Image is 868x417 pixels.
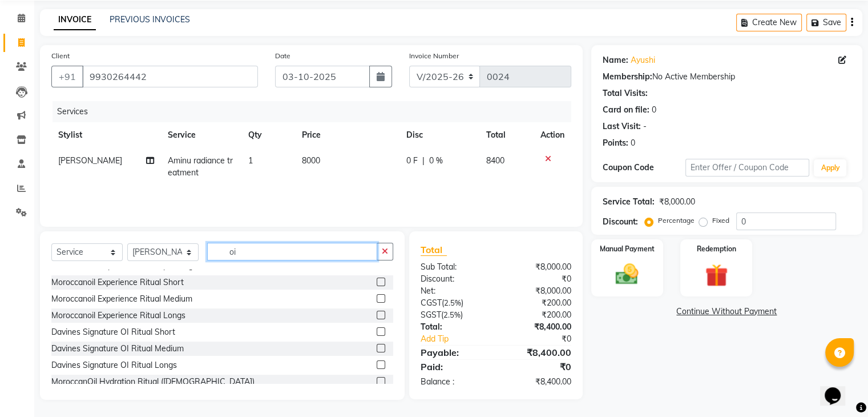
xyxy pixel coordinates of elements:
[496,261,580,273] div: ₹8,000.00
[820,371,857,406] iframe: chat widget
[412,360,496,374] div: Paid:
[603,54,628,66] div: Name:
[409,51,459,61] label: Invoice Number
[496,360,580,374] div: ₹0
[712,215,729,226] label: Fixed
[603,71,652,83] div: Membership:
[51,276,184,288] div: Moroccanoil Experience Ritual Short
[698,261,735,290] img: _gift.svg
[51,51,70,61] label: Client
[806,14,846,31] button: Save
[168,155,233,178] span: Aminu radiance treatment
[608,261,645,287] img: _cash.svg
[422,155,425,167] span: |
[82,66,258,87] input: Search by Name/Mobile/Email/Code
[51,359,177,371] div: Davines Signature OI Ritual Longs
[496,285,580,297] div: ₹8,000.00
[631,137,635,149] div: 0
[736,14,802,31] button: Create New
[594,306,860,318] a: Continue Without Payment
[110,14,190,25] a: PREVIOUS INVOICES
[412,309,496,321] div: ( )
[412,333,510,345] a: Add Tip
[51,343,184,355] div: Davines Signature OI Ritual Medium
[496,346,580,359] div: ₹8,400.00
[658,215,695,226] label: Percentage
[421,244,447,256] span: Total
[603,216,638,228] div: Discount:
[603,104,649,116] div: Card on file:
[600,244,655,254] label: Manual Payment
[412,285,496,297] div: Net:
[443,310,461,319] span: 2.5%
[412,346,496,359] div: Payable:
[697,244,736,254] label: Redemption
[412,297,496,309] div: ( )
[685,159,810,177] input: Enter Offer / Coupon Code
[412,261,496,273] div: Sub Total:
[51,310,185,322] div: Moroccanoil Experience Ritual Longs
[161,122,241,148] th: Service
[412,376,496,388] div: Balance :
[479,122,534,148] th: Total
[496,376,580,388] div: ₹8,400.00
[444,298,461,307] span: 2.5%
[248,155,253,166] span: 1
[496,297,580,309] div: ₹200.00
[51,376,255,388] div: MoroccanOil Hydration Ritual ([DEMOGRAPHIC_DATA])
[534,122,571,148] th: Action
[421,310,441,320] span: SGST
[652,104,656,116] div: 0
[814,159,846,177] button: Apply
[496,273,580,285] div: ₹0
[51,293,192,305] div: Moroccanoil Experience Ritual Medium
[406,155,418,167] span: 0 F
[54,10,96,30] a: INVOICE
[603,162,685,174] div: Coupon Code
[51,66,83,87] button: +91
[486,155,504,166] span: 8400
[603,196,655,208] div: Service Total:
[412,321,496,333] div: Total:
[295,122,399,148] th: Price
[207,243,377,260] input: Search or Scan
[399,122,479,148] th: Disc
[631,54,655,66] a: Ayushi
[58,155,122,166] span: [PERSON_NAME]
[510,333,579,345] div: ₹0
[496,309,580,321] div: ₹200.00
[603,87,648,99] div: Total Visits:
[429,155,443,167] span: 0 %
[241,122,295,148] th: Qty
[421,298,442,308] span: CGST
[496,321,580,333] div: ₹8,400.00
[659,196,695,208] div: ₹8,000.00
[275,51,290,61] label: Date
[302,155,320,166] span: 8000
[412,273,496,285] div: Discount:
[603,137,628,149] div: Points:
[53,101,580,122] div: Services
[603,71,851,83] div: No Active Membership
[51,122,161,148] th: Stylist
[51,326,175,338] div: Davines Signature OI Ritual Short
[643,121,647,133] div: -
[603,121,641,133] div: Last Visit:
